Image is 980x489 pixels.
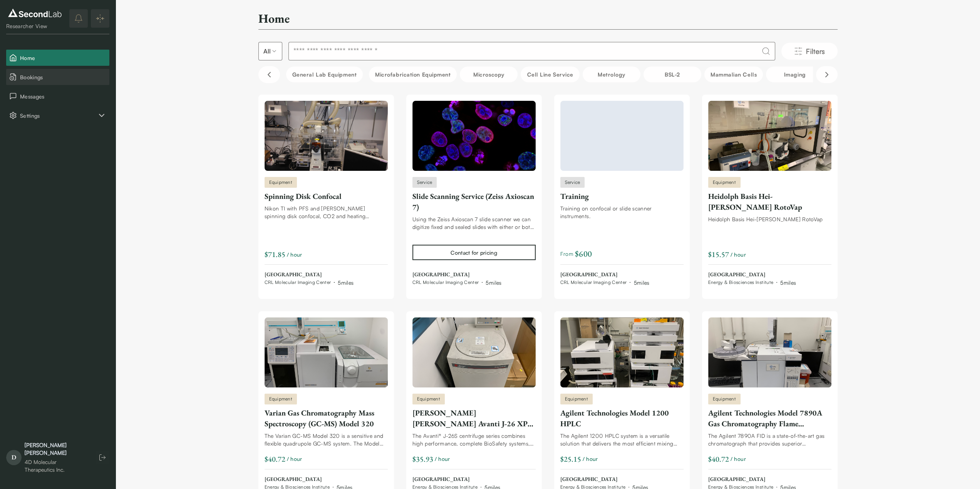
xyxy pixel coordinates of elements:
span: CRL Molecular Imaging Center [265,279,331,285]
div: $35.93 [412,454,433,464]
button: Expand/Collapse sidebar [91,9,109,28]
a: Slide Scanning Service (Zeiss Axioscan 7)ServiceSlide Scanning Service (Zeiss Axioscan 7)Using th... [412,101,536,287]
div: 5 miles [780,279,796,287]
span: / hour [583,455,598,463]
div: $40.72 [265,454,285,464]
div: The Avanti® J-26S centrifuge series combines high performance, complete BioSafety systems, and lo... [412,432,536,447]
li: Settings [6,107,109,124]
button: Select listing type [258,42,282,60]
button: Cell line service [521,67,579,82]
span: / hour [730,455,746,463]
span: CRL Molecular Imaging Center [560,279,627,285]
img: Agilent Technologies Model 1200 HPLC [560,317,683,387]
span: [GEOGRAPHIC_DATA] [412,476,501,483]
div: Slide Scanning Service (Zeiss Axioscan 7) [412,191,536,212]
button: BSL-2 [643,67,701,82]
span: / hour [287,455,302,463]
span: From [560,248,592,260]
span: Energy & Biosciences Institute [708,279,774,285]
span: [GEOGRAPHIC_DATA] [265,271,354,279]
button: Microscopy [460,67,518,82]
div: 4D Molecular Therapeutics Inc. [25,458,88,474]
span: $ 600 [575,248,592,260]
div: Training on confocal or slide scanner instruments. [560,205,683,220]
span: [GEOGRAPHIC_DATA] [265,476,353,483]
a: Spinning Disk ConfocalEquipmentSpinning Disk ConfocalNikon TI with PFS and [PERSON_NAME] spinning... [265,101,388,287]
button: Scroll right [816,66,838,83]
img: Beckman Coulter Avanti J-26 XP Centrifuge [412,317,536,387]
img: logo [6,7,64,19]
span: Equipment [417,396,440,402]
span: [GEOGRAPHIC_DATA] [560,476,648,483]
div: Heidolph Basis Hei-[PERSON_NAME] RotoVap [708,191,831,212]
span: Home [20,54,106,62]
span: [GEOGRAPHIC_DATA] [708,271,796,279]
button: Home [6,50,109,66]
span: Equipment [565,396,588,402]
span: Messages [20,92,106,100]
span: / hour [435,455,450,463]
button: Mammalian Cells [704,67,763,82]
div: Spinning Disk Confocal [265,191,388,202]
span: D [6,450,22,465]
button: General Lab equipment [286,67,363,82]
button: Scroll left [258,66,280,83]
span: [GEOGRAPHIC_DATA] [412,271,502,279]
img: Heidolph Basis Hei-VAP HL RotoVap [708,101,831,171]
button: Bookings [6,69,109,85]
span: Equipment [269,396,292,402]
div: The Agilent 7890A FID is a state-of-the-art gas chromatograph that provides superior performance ... [708,432,831,447]
span: Settings [20,112,97,120]
div: $15.57 [708,249,729,260]
img: Slide Scanning Service (Zeiss Axioscan 7) [412,101,536,171]
div: $40.72 [708,454,729,464]
button: notifications [69,9,88,28]
div: Contact for pricing [451,249,497,257]
div: The Varian GC-MS Model 320 is a sensitive and flexible quadrupole GC-MS system. The Model 320 pro... [265,432,388,447]
div: 5 miles [486,279,501,287]
div: Training [560,191,683,202]
span: Service [417,179,432,186]
span: Bookings [20,73,106,81]
div: Settings sub items [6,107,109,124]
a: ServiceTrainingTraining on confocal or slide scanner instruments.From $600[GEOGRAPHIC_DATA]CRL Mo... [560,101,683,287]
span: Equipment [269,179,292,186]
img: Agilent Technologies Model 7890A Gas Chromatography Flame Ionization Detector [708,317,831,387]
span: / hour [730,250,746,259]
a: Heidolph Basis Hei-VAP HL RotoVapEquipmentHeidolph Basis Hei-[PERSON_NAME] RotoVapHeidolph Basis ... [708,101,831,287]
span: [GEOGRAPHIC_DATA] [560,271,650,279]
button: Microfabrication Equipment [369,67,457,82]
div: The Agilent 1200 HPLC system is a versatile solution that delivers the most efficient mixing and ... [560,432,683,447]
span: Filters [806,46,825,57]
span: [GEOGRAPHIC_DATA] [708,476,796,483]
div: $25.15 [560,454,581,464]
button: Metrology [583,67,640,82]
button: Messages [6,88,109,104]
div: 5 miles [338,279,353,287]
span: Service [565,179,580,186]
div: Agilent Technologies Model 1200 HPLC [560,407,683,429]
div: Varian Gas Chromatography Mass Spectroscopy (GC-MS) Model 320 [265,407,388,429]
span: Equipment [713,396,736,402]
div: 5 miles [633,279,649,287]
span: Equipment [713,179,736,186]
div: [PERSON_NAME] [PERSON_NAME] Avanti J-26 XP Centrifuge [412,407,536,429]
div: Using the Zeiss Axioscan 7 slide scanner we can digitize fixed and sealed slides with either or b... [412,215,536,231]
div: $71.85 [265,249,285,260]
img: Varian Gas Chromatography Mass Spectroscopy (GC-MS) Model 320 [265,317,388,387]
button: Imaging [766,67,824,82]
span: / hour [287,250,302,259]
div: [PERSON_NAME] [PERSON_NAME] [25,441,88,457]
h2: Home [258,11,290,26]
div: Agilent Technologies Model 7890A Gas Chromatography Flame Ionization Detector [708,407,831,429]
div: Heidolph Basis Hei-[PERSON_NAME] RotoVap [708,215,831,223]
button: Filters [781,43,838,60]
img: Spinning Disk Confocal [265,101,388,171]
div: Researcher View [6,22,64,30]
